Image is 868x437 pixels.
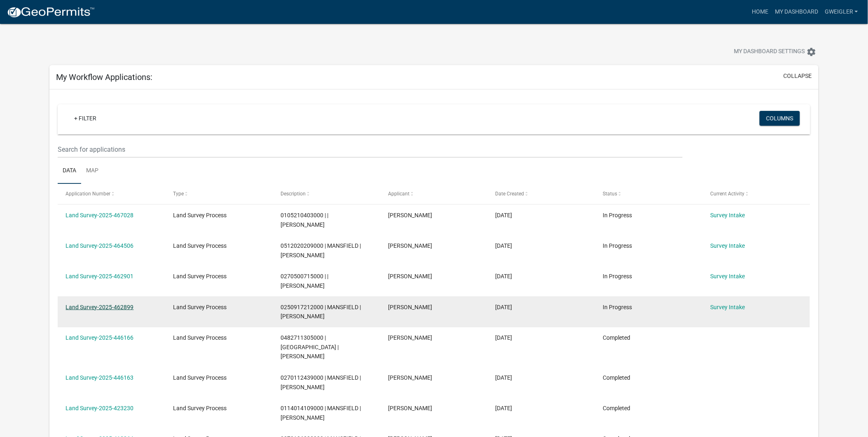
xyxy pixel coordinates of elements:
span: 0482711305000 | LEXINGTON | Weigler, Gary [281,334,339,360]
button: Columns [760,111,800,126]
a: Survey Intake [711,242,745,249]
button: collapse [784,72,812,80]
span: 0114014109000 | MANSFIELD | Weigler, Gary [281,405,361,421]
a: + Filter [68,111,103,126]
i: settings [807,47,817,57]
span: 08/12/2025 [496,304,512,310]
a: Survey Intake [711,304,745,310]
span: Gary E Weigler [388,242,432,249]
input: Search for applications [58,141,683,158]
span: Land Survey Process [173,304,227,310]
span: Land Survey Process [173,405,227,411]
span: Gary E Weigler [388,212,432,218]
span: Applicant [388,191,409,197]
h5: My Workflow Applications: [56,72,152,82]
span: 07/07/2025 [496,334,512,341]
span: In Progress [603,212,632,218]
span: In Progress [603,273,632,280]
a: Land Survey-2025-464506 [66,242,134,249]
span: Gary E Weigler [388,273,432,280]
span: 0270500715000 | | Weigler, Gary [281,273,328,289]
a: Survey Intake [711,212,745,218]
a: gweigler [821,4,861,20]
span: Land Survey Process [173,374,227,381]
span: In Progress [603,304,632,310]
a: Land Survey-2025-446163 [66,374,134,381]
a: Home [749,4,772,20]
span: 08/15/2025 [496,242,512,249]
span: 08/12/2025 [496,273,512,280]
a: Map [81,158,103,184]
a: Land Survey-2025-423230 [66,405,134,411]
span: Gary E Weigler [388,374,432,381]
span: Land Survey Process [173,212,227,218]
span: Application Number [66,191,111,197]
datatable-header-cell: Date Created [488,184,595,204]
datatable-header-cell: Description [273,184,380,204]
span: 07/07/2025 [496,374,512,381]
button: My Dashboard Settingssettings [728,44,823,60]
span: 05/19/2025 [496,405,512,411]
span: 0512020209000 | MANSFIELD | Weigler, Gary [281,242,361,258]
span: Gary E Weigler [388,304,432,310]
span: Completed [603,334,631,341]
a: Land Survey-2025-467028 [66,212,134,218]
span: Land Survey Process [173,273,227,280]
span: Completed [603,374,631,381]
datatable-header-cell: Applicant [380,184,488,204]
span: Date Created [496,191,524,197]
a: My Dashboard [772,4,821,20]
a: Survey Intake [711,273,745,280]
span: In Progress [603,242,632,249]
span: Type [173,191,184,197]
span: 0270112439000 | MANSFIELD | Weigler, Gary [281,374,361,390]
span: Completed [603,405,631,411]
span: Description [281,191,306,197]
datatable-header-cell: Status [595,184,703,204]
span: My Dashboard Settings [734,47,805,57]
a: Data [58,158,81,184]
datatable-header-cell: Application Number [58,184,165,204]
span: Status [603,191,618,197]
span: Land Survey Process [173,334,227,341]
span: Gary E Weigler [388,405,432,411]
span: Current Activity [711,191,745,197]
a: Land Survey-2025-462899 [66,304,134,310]
span: 0250917212000 | MANSFIELD | Weigler, Gary [281,304,361,320]
span: 08/20/2025 [496,212,512,218]
datatable-header-cell: Type [165,184,273,204]
span: 0105210403000 | | Weigler, Gary [281,212,328,228]
span: Land Survey Process [173,242,227,249]
a: Land Survey-2025-446166 [66,334,134,341]
a: Land Survey-2025-462901 [66,273,134,280]
datatable-header-cell: Current Activity [702,184,810,204]
span: Gary E Weigler [388,334,432,341]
